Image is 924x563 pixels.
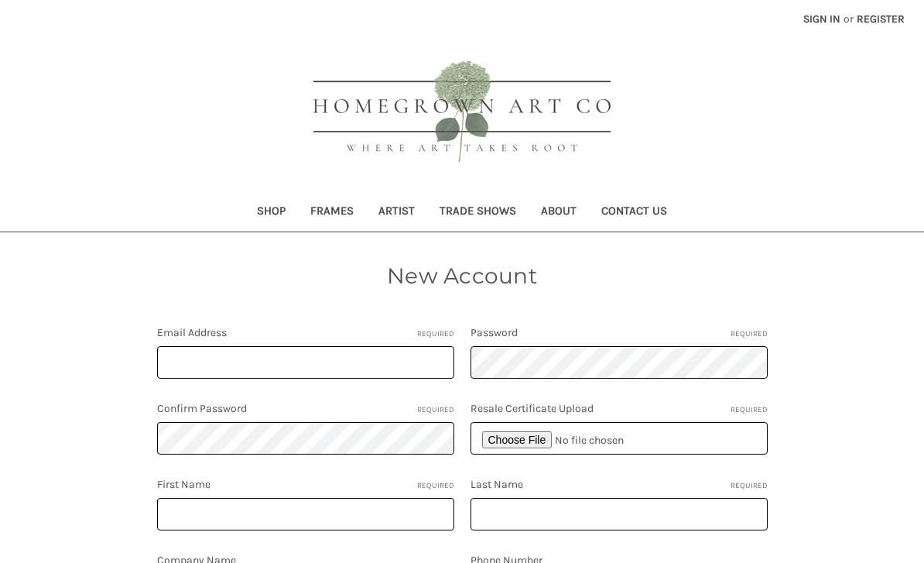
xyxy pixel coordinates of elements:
small: Required [731,404,768,416]
small: Required [417,480,454,492]
label: Password [471,324,768,341]
a: Contact Us [589,194,679,232]
label: First Name [157,476,454,493]
label: Resale Certificate Upload [471,400,768,417]
label: Confirm Password [157,400,454,417]
small: Required [731,480,768,492]
a: About [529,194,589,232]
a: Trade Shows [427,194,529,232]
small: Required [417,328,454,340]
a: Artist [366,194,427,232]
img: HOMEGROWN ART CO [288,43,636,183]
span: or [842,11,855,27]
label: Last Name [471,476,768,493]
label: Email Address [157,324,454,341]
a: Frames [298,194,366,232]
small: Required [731,328,768,340]
a: Shop [245,194,298,232]
h1: New Account [16,259,908,292]
small: Required [417,404,454,416]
